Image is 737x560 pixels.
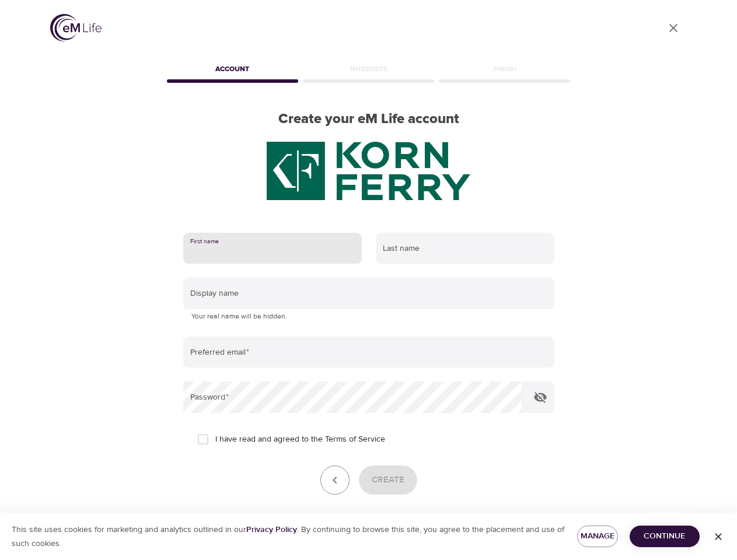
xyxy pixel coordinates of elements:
img: logo [50,14,102,41]
a: Privacy Policy [246,524,297,535]
a: close [659,14,687,42]
span: I have read and agreed to the [215,433,385,446]
button: Continue [630,526,700,547]
h2: Create your eM Life account [165,111,573,128]
img: KF%20green%20logo%202.20.2025.png [267,142,471,200]
span: Continue [639,529,690,544]
p: Your real name will be hidden. [191,311,546,323]
a: Terms of Service [325,433,385,446]
span: Manage [586,529,609,544]
button: Manage [577,526,618,547]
